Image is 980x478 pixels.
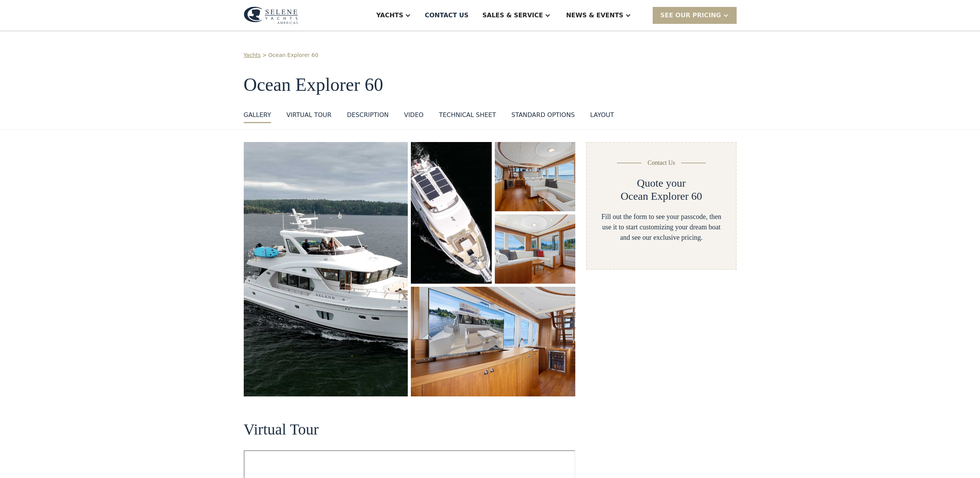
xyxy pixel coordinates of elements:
[586,142,736,270] form: Yacht Detail Page form
[411,287,575,396] a: open lightbox
[495,214,576,284] a: open lightbox
[495,142,576,211] a: open lightbox
[286,110,332,120] div: VIRTUAL TOUR
[482,11,543,20] div: Sales & Service
[404,110,424,123] a: VIDEO
[244,110,271,123] a: GALLERY
[262,51,267,59] div: >
[425,11,469,20] div: Contact US
[404,110,424,120] div: VIDEO
[286,110,332,123] a: VIRTUAL TOUR
[376,11,403,20] div: Yachts
[566,11,623,20] div: News & EVENTS
[648,158,675,167] div: Contact Us
[511,110,575,120] div: standard options
[599,212,723,243] div: Fill out the form to see your passcode, then use it to start customizing your dream boat and see ...
[244,142,408,396] a: open lightbox
[347,110,389,123] a: DESCRIPTION
[653,7,737,23] div: SEE Our Pricing
[411,142,491,284] a: open lightbox
[590,110,614,120] div: layout
[244,51,261,59] a: Yachts
[439,110,496,123] a: Technical sheet
[244,75,737,95] h1: Ocean Explorer 60
[244,110,271,120] div: GALLERY
[347,110,389,120] div: DESCRIPTION
[244,7,298,24] img: logo
[590,110,614,123] a: layout
[439,110,496,120] div: Technical sheet
[637,177,686,190] h2: Quote your
[244,421,576,438] h2: Virtual Tour
[511,110,575,123] a: standard options
[660,11,721,20] div: SEE Our Pricing
[621,190,702,203] h2: Ocean Explorer 60
[268,51,318,59] a: Ocean Explorer 60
